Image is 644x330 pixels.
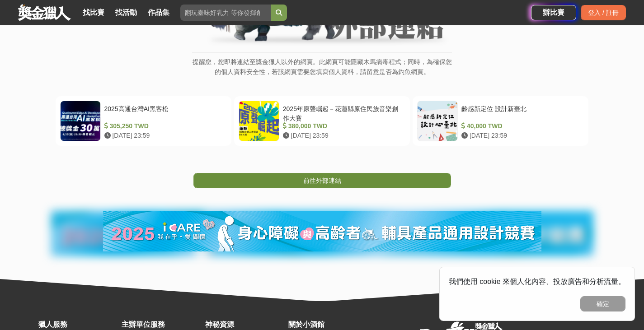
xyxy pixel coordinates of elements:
a: 找比賽 [79,6,108,19]
div: 登入 / 註冊 [581,5,626,20]
div: 2025高通台灣AI黑客松 [104,104,223,121]
div: 獵人服務 [38,319,117,330]
div: 40,000 TWD [461,121,580,131]
a: 2025高通台灣AI黑客松 305,250 TWD [DATE] 23:59 [56,96,231,146]
div: [DATE] 23:59 [461,131,580,140]
button: 確定 [580,296,625,311]
a: 前往外部連結 [193,173,451,188]
div: 神秘資源 [205,319,284,330]
a: 辦比賽 [531,5,576,20]
img: 82ada7f3-464c-43f2-bb4a-5bc5a90ad784.jpg [103,211,541,251]
a: 作品集 [144,6,173,19]
div: 齡感新定位 設計新臺北 [461,104,580,121]
input: 翻玩臺味好乳力 等你發揮創意！ [180,5,271,21]
div: 305,250 TWD [104,121,223,131]
div: [DATE] 23:59 [104,131,223,140]
div: 380,000 TWD [283,121,402,131]
div: 主辦單位服務 [122,319,200,330]
a: 找活動 [112,6,141,19]
span: 我們使用 cookie 來個人化內容、投放廣告和分析流量。 [449,278,625,285]
div: [DATE] 23:59 [283,131,402,140]
span: 前往外部連結 [303,177,341,184]
a: 2025年原聲崛起－花蓮縣原住民族音樂創作大賽 380,000 TWD [DATE] 23:59 [234,96,410,146]
div: 關於小酒館 [288,319,367,330]
a: 齡感新定位 設計新臺北 40,000 TWD [DATE] 23:59 [413,96,588,146]
p: 提醒您，您即將連結至獎金獵人以外的網頁。此網頁可能隱藏木馬病毒程式；同時，為確保您的個人資料安全性，若該網頁需要您填寫個人資料，請留意是否為釣魚網頁。 [192,57,452,86]
div: 2025年原聲崛起－花蓮縣原住民族音樂創作大賽 [283,104,402,121]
